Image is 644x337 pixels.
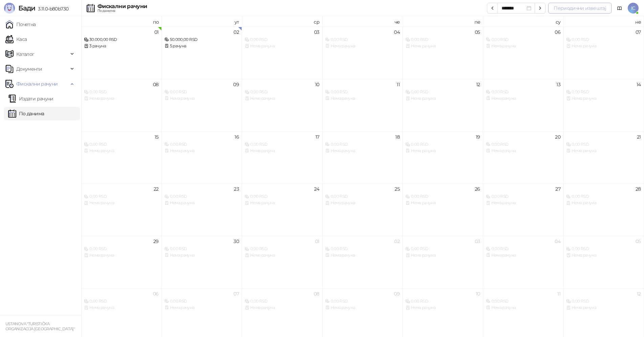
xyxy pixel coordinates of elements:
div: 0,00 RSD [405,298,480,305]
td: 2025-09-21 [563,131,644,184]
div: Нема рачуна [325,148,400,154]
div: Нема рачуна [325,95,400,102]
div: Нема рачуна [84,200,159,206]
button: Периодични извештај [548,3,612,14]
span: Фискални рачуни [16,77,58,91]
div: Нема рачуна [566,95,641,102]
td: 2025-09-23 [162,184,242,236]
div: 21 [637,135,641,139]
div: 0,00 RSD [405,193,480,200]
td: 2025-09-11 [323,79,403,131]
div: 50.000,00 RSD [164,37,239,43]
div: Нема рачуна [325,200,400,206]
div: 30 [234,239,239,244]
div: Нема рачуна [245,305,319,311]
div: По данима [97,9,147,13]
div: 25 [395,187,400,191]
small: USTANOVA "TURISTIČKA ORGANIZACIJA [GEOGRAPHIC_DATA]" [5,321,75,331]
td: 2025-09-22 [81,184,162,236]
div: 02 [234,30,239,34]
div: 11 [397,82,400,87]
span: IC [628,3,639,14]
td: 2025-09-16 [162,131,242,184]
div: 07 [636,30,641,34]
div: 0,00 RSD [566,37,641,43]
div: 10 [315,82,319,87]
div: 12 [476,82,480,87]
th: пе [403,16,483,27]
div: 0,00 RSD [405,141,480,148]
div: Нема рачуна [566,252,641,259]
div: 22 [154,187,159,191]
td: 2025-10-01 [242,236,323,288]
a: Издати рачуни [8,92,53,105]
div: 20 [555,135,560,139]
td: 2025-09-14 [563,79,644,131]
td: 2025-09-01 [81,27,162,79]
div: 0,00 RSD [164,193,239,200]
div: Нема рачуна [245,95,319,102]
div: Нема рачуна [164,148,239,154]
div: Нема рачуна [245,43,319,49]
div: Нема рачуна [325,305,400,311]
div: Нема рачуна [325,252,400,259]
div: Нема рачуна [164,95,239,102]
div: Нема рачуна [486,252,561,259]
div: 14 [637,82,641,87]
div: 0,00 RSD [405,89,480,95]
td: 2025-10-04 [483,236,564,288]
div: 0,00 RSD [325,141,400,148]
div: 11 [557,291,560,296]
div: Фискални рачуни [97,4,147,9]
td: 2025-09-15 [81,131,162,184]
th: ут [162,16,242,27]
div: 27 [555,187,560,191]
div: 0,00 RSD [84,141,159,148]
td: 2025-09-27 [483,184,564,236]
div: 09 [233,82,239,87]
div: 0,00 RSD [486,298,561,305]
div: 08 [314,291,319,296]
div: Нема рачуна [566,43,641,49]
span: 3.11.0-b80b730 [35,6,68,12]
div: 0,00 RSD [405,37,480,43]
div: 15 [155,135,159,139]
div: Нема рачуна [325,43,400,49]
div: 05 [475,30,480,34]
div: Нема рачуна [84,148,159,154]
div: 0,00 RSD [325,37,400,43]
div: 0,00 RSD [566,298,641,305]
div: 0,00 RSD [566,141,641,148]
div: 0,00 RSD [325,246,400,252]
div: 0,00 RSD [84,246,159,252]
div: 0,00 RSD [245,193,319,200]
div: 29 [153,239,159,244]
td: 2025-09-09 [162,79,242,131]
div: Нема рачуна [405,95,480,102]
div: 0,00 RSD [325,193,400,200]
div: Нема рачуна [405,43,480,49]
div: Нема рачуна [164,305,239,311]
div: 05 [636,239,641,244]
div: Нема рачуна [84,305,159,311]
div: 17 [315,135,319,139]
div: Нема рачуна [486,43,561,49]
div: 06 [555,30,560,34]
div: Нема рачуна [405,252,480,259]
td: 2025-09-08 [81,79,162,131]
div: Нема рачуна [566,148,641,154]
div: 13 [556,82,560,87]
div: 04 [394,30,400,34]
div: 18 [395,135,400,139]
div: Нема рачуна [405,305,480,311]
img: Logo [4,3,15,14]
div: 0,00 RSD [486,37,561,43]
td: 2025-09-24 [242,184,323,236]
td: 2025-09-18 [323,131,403,184]
div: 04 [555,239,560,244]
td: 2025-09-03 [242,27,323,79]
div: 0,00 RSD [405,246,480,252]
div: 01 [154,30,159,34]
div: Нема рачуна [566,200,641,206]
div: 01 [315,239,319,244]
